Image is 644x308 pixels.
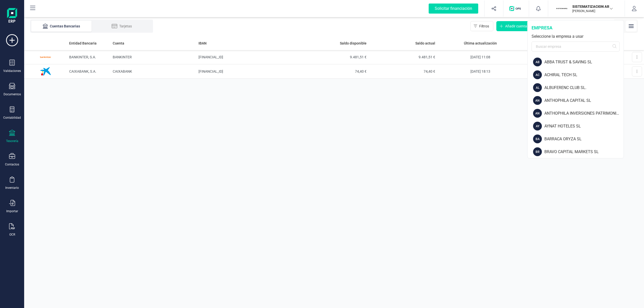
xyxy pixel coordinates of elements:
[371,55,435,60] span: 9.481,51 €
[532,24,620,31] div: empresa
[554,1,619,17] button: SISISTEMATIZACION ARQUITECTONICA EN REFORMAS SL[PERSON_NAME]
[533,96,542,105] div: AN
[113,69,132,73] span: CAIXABANK
[3,116,21,120] div: Contabilidad
[505,24,542,29] span: Añadir cuenta bancaria
[470,55,490,59] span: [DATE] 11:08
[544,136,624,142] div: BARRACA ORYZA SL
[544,59,624,65] div: ABBA TRUST & SAVING SL
[69,55,96,59] span: BANKINTER, S.A.
[102,24,142,29] div: Tarjetas
[533,70,542,79] div: AC
[470,21,493,31] button: Filtros
[302,69,366,74] span: 74,40 €
[429,4,478,14] div: Solicitar financiación
[196,50,300,64] td: [FINANCIAL_ID]
[7,8,17,24] img: Logo Finanedi
[6,209,18,213] div: Importar
[41,24,82,29] div: Cuentas Bancarias
[340,41,367,46] span: Saldo disponible
[533,83,542,92] div: AL
[3,69,21,73] div: Validaciones
[544,85,624,91] div: ALBUFERENC CLUB SL.
[544,110,624,116] div: ANTHOPHILA INVERSIONES PATRIMONIALES SL
[470,69,490,73] span: [DATE] 18:13
[533,109,542,118] div: AN
[9,233,15,237] div: OCR
[6,139,18,143] div: Tesorería
[506,1,526,17] button: Logo de OPS
[572,4,613,9] p: SISTEMATIZACION ARQUITECTONICA EN REFORMAS SL
[556,3,567,14] img: SI
[5,162,19,166] div: Contactos
[198,41,207,46] span: IBAN
[113,55,132,59] span: BANKINTER
[423,1,484,17] button: Solicitar financiación
[4,92,21,96] div: Documentos
[544,123,624,129] div: AYNAT HOTELES SL
[415,41,435,46] span: Saldo actual
[496,21,546,31] button: Añadir cuenta bancaria
[113,41,124,46] span: Cuenta
[544,98,624,104] div: ANTHOPHILA CAPITAL SL
[532,33,620,39] div: Seleccione la empresa a usar
[5,186,19,190] div: Inventario
[479,24,489,29] span: Filtros
[371,69,435,74] span: 74,40 €
[38,64,53,79] img: Imagen de CAIXABANK, S.A.
[69,69,96,73] span: CAIXABANK, S.A.
[509,6,523,11] img: Logo de OPS
[532,41,620,52] input: Buscar empresa
[533,147,542,156] div: BR
[533,122,542,130] div: AY
[69,41,97,46] span: Entidad Bancaria
[533,58,542,66] div: AB
[533,135,542,143] div: BA
[464,41,497,46] span: Última actualización
[196,64,300,79] td: [FINANCIAL_ID]
[38,50,53,65] img: Imagen de BANKINTER, S.A.
[544,149,624,155] div: BRAVO CAPITAL MARKETS SL
[302,55,366,60] span: 9.481,51 €
[572,9,613,13] p: [PERSON_NAME]
[544,72,624,78] div: ACHIRAL TECH SL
